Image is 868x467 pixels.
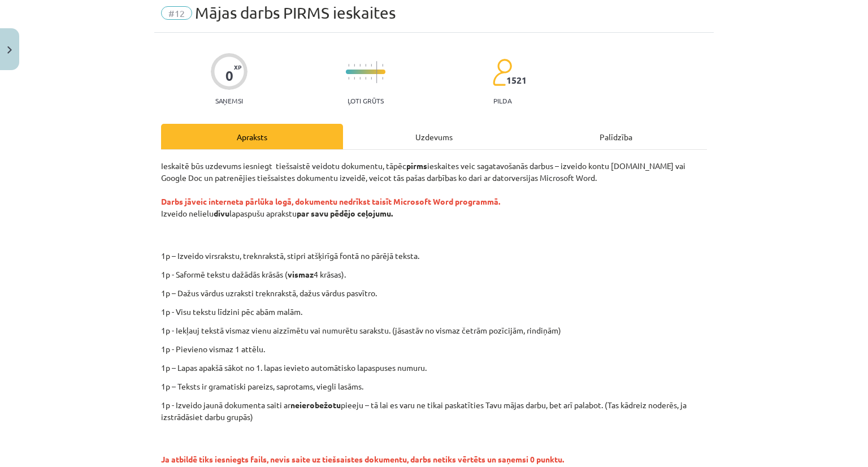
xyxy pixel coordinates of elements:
div: Palīdzība [525,124,707,149]
img: icon-short-line-57e1e144782c952c97e751825c79c345078a6d821885a25fce030b3d8c18986b.svg [382,77,383,80]
div: Apraksts [161,124,343,149]
p: 1p – Lapas apakšā sākot no 1. lapas ievieto automātisko lapaspuses numuru. [161,362,707,374]
p: pilda [493,97,511,105]
p: 1p - Saformē tekstu dažādās krāsās ( 4 krāsas). [161,269,707,280]
img: icon-short-line-57e1e144782c952c97e751825c79c345078a6d821885a25fce030b3d8c18986b.svg [371,64,372,67]
strong: par savu pēdējo ceļojumu. [297,208,393,218]
span: Ja atbildē tiks iesniegts fails, nevis saite uz tiešsaistes dokumentu, darbs netiks vērtēts un sa... [161,454,564,464]
img: icon-short-line-57e1e144782c952c97e751825c79c345078a6d821885a25fce030b3d8c18986b.svg [348,77,349,80]
img: icon-short-line-57e1e144782c952c97e751825c79c345078a6d821885a25fce030b3d8c18986b.svg [371,77,372,80]
img: icon-short-line-57e1e144782c952c97e751825c79c345078a6d821885a25fce030b3d8c18986b.svg [382,64,383,67]
strong: vismaz [288,269,314,279]
span: XP [234,64,241,70]
span: 1521 [506,75,527,85]
p: 1p – Dažus vārdus uzraksti treknrakstā, dažus vārdus pasvītro. [161,287,707,299]
p: 1p – Teksts ir gramatiski pareizs, saprotams, viegli lasāms. [161,380,707,392]
p: Ieskaitē būs uzdevums iesniegt tiešsaistē veidotu dokumentu, tāpēc ieskaites veic sagatavošanās d... [161,160,707,243]
img: students-c634bb4e5e11cddfef0936a35e636f08e4e9abd3cc4e673bd6f9a4125e45ecb1.svg [492,58,512,87]
div: Uzdevums [343,124,525,149]
img: icon-short-line-57e1e144782c952c97e751825c79c345078a6d821885a25fce030b3d8c18986b.svg [348,64,349,67]
p: 1p – Izveido virsrakstu, treknrakstā, stipri atšķirīgā fontā no pārējā teksta. [225,250,718,262]
img: icon-short-line-57e1e144782c952c97e751825c79c345078a6d821885a25fce030b3d8c18986b.svg [354,77,355,80]
strong: pirms [406,161,427,171]
img: icon-long-line-d9ea69661e0d244f92f715978eff75569469978d946b2353a9bb055b3ed8787d.svg [376,61,377,83]
img: icon-short-line-57e1e144782c952c97e751825c79c345078a6d821885a25fce030b3d8c18986b.svg [365,77,366,80]
div: 0 [225,68,233,84]
p: 1p - Izveido jaunā dokumenta saiti ar pieeju – tā lai es varu ne tikai paskatīties Tavu mājas dar... [161,399,707,423]
strong: Darbs jāveic interneta pārlūka logā, dokumentu nedrīkst taisīt Microsoft Word programmā. [161,196,500,206]
p: 1p - Iekļauj tekstā vismaz vienu aizzīmētu vai numurētu sarakstu. (jāsastāv no vismaz četrām pozī... [161,325,707,336]
strong: neierobežotu [290,400,341,410]
img: icon-close-lesson-0947bae3869378f0d4975bcd49f059093ad1ed9edebbc8119c70593378902aed.svg [7,46,12,54]
p: 1p - Visu tekstu līdzini pēc abām malām. [161,306,707,318]
p: 1p - Pievieno vismaz 1 attēlu. [161,343,707,355]
span: #12 [161,6,192,20]
span: Mājas darbs PIRMS ieskaites [195,3,396,22]
img: icon-short-line-57e1e144782c952c97e751825c79c345078a6d821885a25fce030b3d8c18986b.svg [359,77,361,80]
img: icon-short-line-57e1e144782c952c97e751825c79c345078a6d821885a25fce030b3d8c18986b.svg [354,64,355,67]
img: icon-short-line-57e1e144782c952c97e751825c79c345078a6d821885a25fce030b3d8c18986b.svg [359,64,361,67]
p: Ļoti grūts [348,97,384,105]
strong: divu [214,208,229,218]
img: icon-short-line-57e1e144782c952c97e751825c79c345078a6d821885a25fce030b3d8c18986b.svg [365,64,366,67]
p: Saņemsi [211,97,248,105]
